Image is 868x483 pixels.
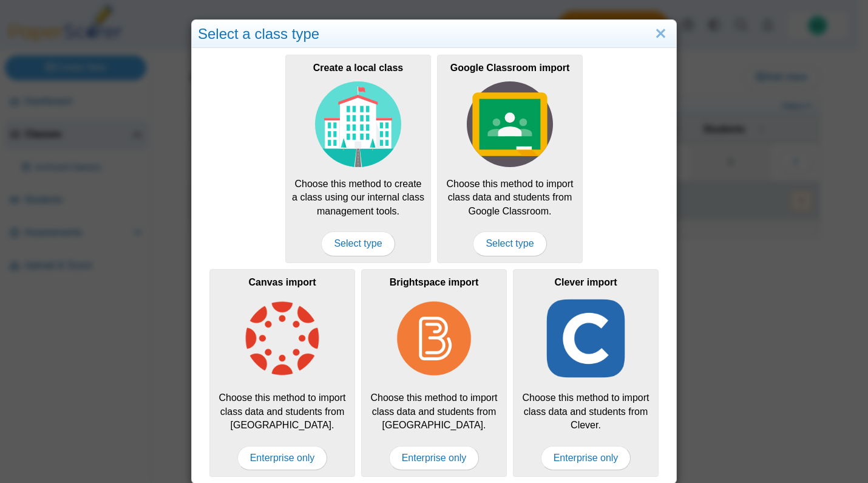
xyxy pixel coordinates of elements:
b: Brightspace import [390,277,479,287]
div: Choose this method to import class data and students from [GEOGRAPHIC_DATA]. [361,269,507,477]
a: Close [651,24,670,44]
b: Canvas import [248,277,316,287]
div: Choose this method to import class data and students from [GEOGRAPHIC_DATA]. [209,269,355,477]
span: Enterprise only [389,446,480,470]
b: Create a local class [313,63,404,73]
span: Select type [321,231,395,256]
div: Choose this method to import class data and students from Clever. [513,269,659,477]
img: class-type-local.svg [315,81,401,168]
a: Create a local class Choose this method to create a class using our internal class management too... [285,55,431,262]
img: class-type-brightspace.png [391,295,477,382]
span: Enterprise only [237,446,328,470]
span: Select type [473,231,546,256]
b: Clever import [554,277,617,287]
b: Google Classroom import [450,63,569,73]
img: class-type-canvas.png [239,295,325,382]
span: Enterprise only [541,446,631,470]
div: Select a class type [192,20,676,49]
div: Choose this method to create a class using our internal class management tools. [285,55,431,262]
img: class-type-google-classroom.svg [467,81,553,168]
div: Choose this method to import class data and students from Google Classroom. [437,55,583,262]
img: class-type-clever.png [543,295,629,382]
a: Google Classroom import Choose this method to import class data and students from Google Classroo... [437,55,583,262]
